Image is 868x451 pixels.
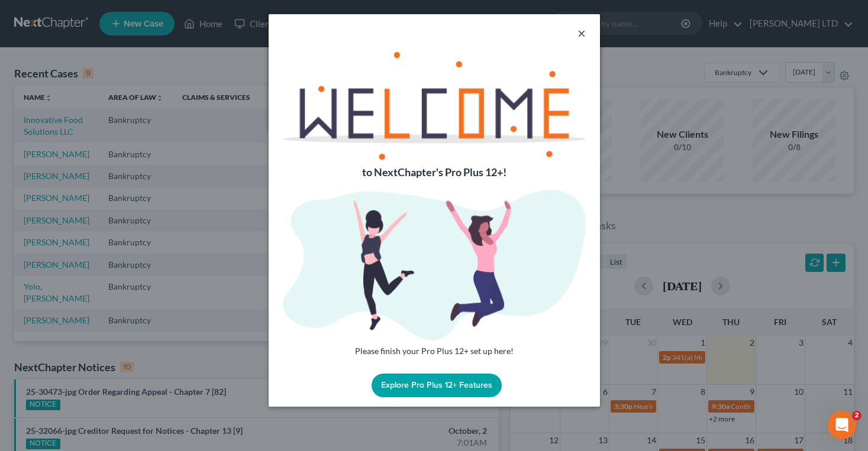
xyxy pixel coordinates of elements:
button: × [577,26,586,40]
span: 2 [852,411,861,420]
p: to NextChapter's Pro Plus 12+! [283,165,586,180]
button: Explore Pro Plus 12+ Features [372,374,502,397]
img: welcome-image-a26b3a25d675c260772de98b9467ebac63c13b2f3984d8371938e0f217e76b47.png [283,190,586,340]
img: welcome-text-e93f4f82ca6d878d2ad9a3ded85473c796df44e9f91f246eb1f7c07e4ed40195.png [283,52,586,160]
p: Please finish your Pro Plus 12+ set up here! [283,345,586,357]
iframe: Intercom live chat [828,411,856,439]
